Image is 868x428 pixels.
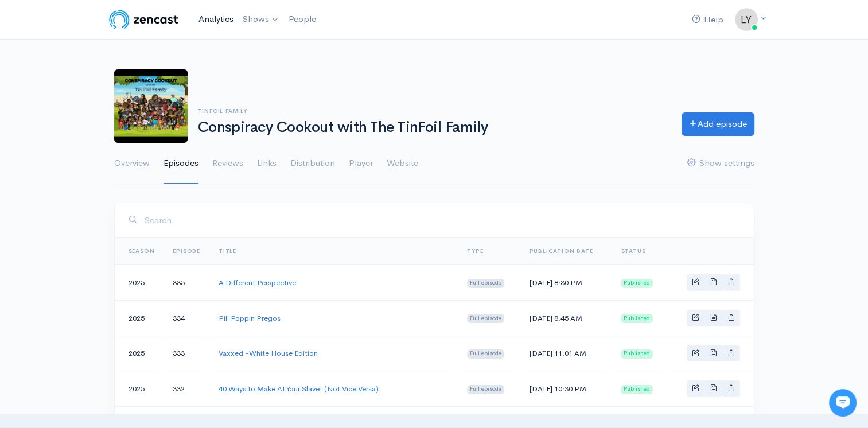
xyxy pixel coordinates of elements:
[520,336,612,371] td: [DATE] 11:01 AM
[114,143,150,184] a: Overview
[687,7,728,32] a: Help
[7,134,223,147] p: Find an answer quickly
[164,265,209,301] td: 335
[682,112,754,136] a: Add episode
[219,278,296,287] a: A Different Perspective
[107,8,180,31] img: ZenCast Logo
[219,348,318,358] a: Vaxxed -White House Edition
[621,385,653,394] span: Published
[687,380,740,397] div: Basic example
[520,265,612,301] td: [DATE] 8:30 PM
[349,143,373,184] a: Player
[164,300,209,336] td: 334
[621,314,653,323] span: Published
[520,300,612,336] td: [DATE] 8:45 AM
[467,279,504,288] span: Full episode
[257,143,277,184] a: Links
[115,371,164,407] td: 2025
[74,95,138,104] span: New conversation
[219,247,236,255] a: Title
[164,371,209,407] td: 332
[829,389,857,417] iframe: gist-messenger-bubble-iframe
[687,143,754,184] a: Show settings
[735,8,758,31] img: ...
[212,143,243,184] a: Reviews
[173,247,200,255] a: Episode
[687,310,740,326] div: Basic example
[9,88,220,112] button: New conversation
[115,300,164,336] td: 2025
[25,153,213,176] input: Search articles
[687,345,740,362] div: Basic example
[284,7,321,32] a: People
[164,143,198,184] a: Episodes
[621,279,653,288] span: Published
[387,143,418,184] a: Website
[194,7,238,32] a: Analytics
[219,313,281,323] a: Pill Poppin Pregos
[467,314,504,323] span: Full episode
[290,143,335,184] a: Distribution
[687,274,740,291] div: Basic example
[621,349,653,359] span: Published
[144,208,740,232] input: Search
[198,119,668,136] h1: Conspiracy Cookout with The TinFoil Family
[529,247,593,255] a: Publication date
[115,265,164,301] td: 2025
[219,384,379,394] a: 40 Ways to Make AI Your Slave! (Not Vice Versa)
[467,349,504,359] span: Full episode
[467,385,504,394] span: Full episode
[621,247,645,255] span: Status
[164,336,209,371] td: 333
[198,108,668,114] h6: TinFoil Family
[467,247,483,255] a: Type
[520,371,612,407] td: [DATE] 10:30 PM
[129,247,155,255] a: Season
[115,336,164,371] td: 2025
[238,7,284,32] a: Shows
